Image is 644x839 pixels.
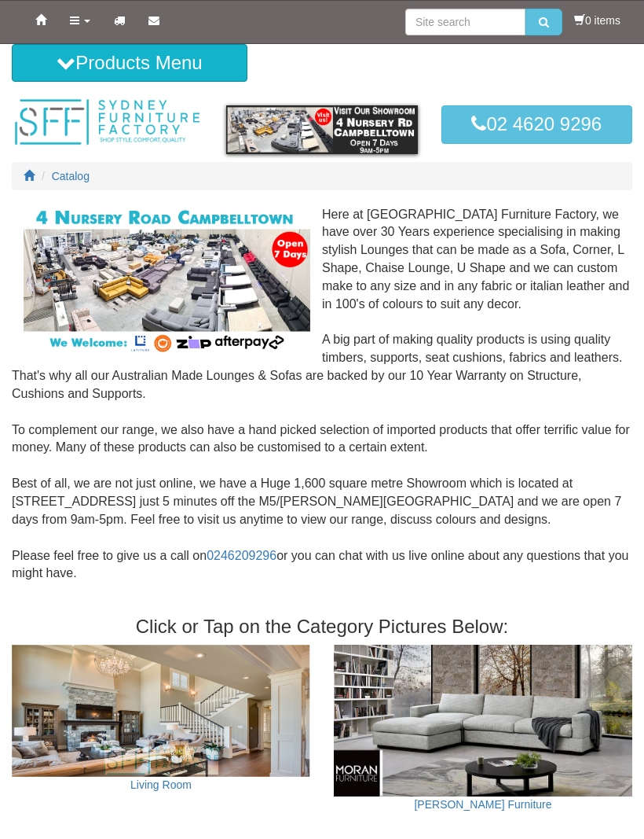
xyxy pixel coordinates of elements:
img: Corner Modular Lounges [24,206,310,355]
button: Products Menu [12,44,247,82]
input: Site search [405,9,525,35]
a: [PERSON_NAME] Furniture [414,798,551,811]
img: showroom.gif [226,105,417,153]
li: 0 items [574,13,620,28]
img: Living Room [12,645,310,776]
img: Sydney Furniture Factory [12,98,203,147]
a: 02 4620 9296 [441,105,632,143]
h3: Click or Tap on the Category Pictures Below: [12,616,632,637]
img: Moran Furniture [334,645,632,797]
a: Living Room [130,778,192,791]
a: Catalog [52,170,90,182]
a: 0246209296 [207,549,276,562]
div: Here at [GEOGRAPHIC_DATA] Furniture Factory, we have over 30 Years experience specialising in mak... [12,206,632,602]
